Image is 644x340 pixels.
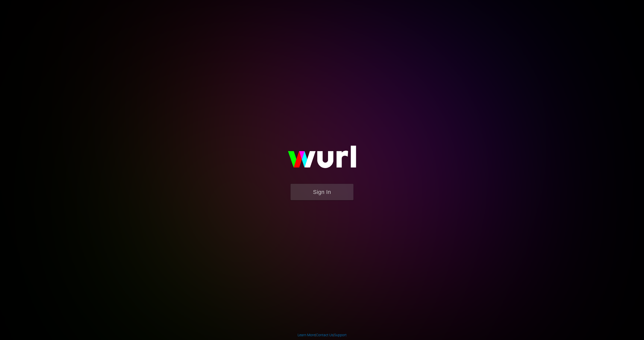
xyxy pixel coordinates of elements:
div: | | [298,332,347,337]
img: wurl-logo-on-black-223613ac3d8ba8fe6dc639794a292ebdb59501304c7dfd60c99c58986ef67473.svg [272,135,372,184]
a: Support [334,333,347,337]
a: Learn More [298,333,315,337]
button: Sign In [291,184,353,200]
a: Contact Us [316,333,333,337]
